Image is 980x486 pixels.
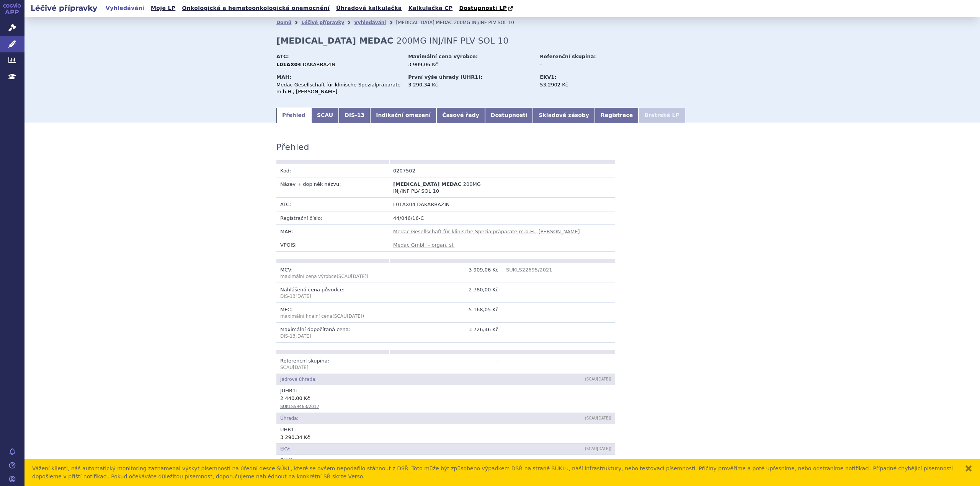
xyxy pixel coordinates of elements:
span: [DATE] [351,274,367,279]
a: Medac Gesellschaft für klinische Spezialpräparate m.b.H., [PERSON_NAME] [393,229,580,234]
td: Kód: [276,164,389,177]
td: Úhrada: [276,413,502,424]
td: 44/046/16-C [389,211,615,224]
p: DIS-13 [280,333,385,340]
h2: Léčivé přípravky [24,3,103,13]
span: 1 [291,427,294,432]
a: Úhradová kalkulačka [334,3,404,13]
a: DIS-13 [339,108,370,123]
span: 1 [292,388,296,393]
a: SUKLS22695/2021 [506,267,552,273]
a: Domů [276,20,291,25]
span: (SCAU ) [585,377,611,381]
a: Léčivé přípravky [301,20,344,25]
span: [DATE] [296,294,311,299]
strong: ATC: [276,54,289,59]
span: [MEDICAL_DATA] MEDAC [393,181,461,187]
span: DAKARBAZIN [417,202,449,207]
td: Nahlášená cena původce: [276,283,389,303]
span: (SCAU ) [585,416,611,420]
a: Indikační omezení [370,108,436,123]
div: 53,2902 Kč [540,81,626,88]
a: Vyhledávání [103,3,147,13]
span: maximální cena výrobce [280,274,336,279]
a: Onkologická a hematoonkologická onemocnění [180,3,332,13]
td: MCV: [276,263,389,283]
td: 3 909,06 Kč [389,263,502,283]
span: [DATE] [597,377,610,381]
div: 3 290,34 Kč [280,433,611,441]
td: - [389,354,502,374]
td: EKV: [276,444,502,455]
div: 2 440,00 Kč [280,394,611,402]
div: 3 909,06 Kč [408,61,532,68]
span: (SCAU ) [280,274,368,279]
div: 3 290,34 Kč [408,81,532,88]
td: UHR : [276,424,615,443]
span: [MEDICAL_DATA] MEDAC [396,20,452,25]
strong: [MEDICAL_DATA] MEDAC [276,36,394,46]
span: [DATE] [293,365,309,370]
td: Maximální dopočítaná cena: [276,323,389,343]
a: Medac GmbH - organ. sl. [393,242,455,248]
a: SUKLS59463/2017 [280,404,319,409]
a: Přehled [276,108,311,123]
p: maximální finální cena [280,313,385,320]
a: Moje LP [149,3,178,13]
h3: Přehled [276,142,309,152]
td: MAH: [276,224,389,238]
a: Vyhledávání [354,20,386,25]
span: Dostupnosti LP [459,5,507,11]
td: 3 726,46 Kč [389,323,502,343]
button: zavřít [965,465,972,472]
a: Dostupnosti [485,108,533,123]
a: Skladové zásoby [533,108,595,123]
span: [DATE] [347,314,363,319]
span: [DATE] [597,416,610,420]
a: SCAU [311,108,339,123]
strong: Maximální cena výrobce: [408,54,478,59]
div: - [540,61,626,68]
div: Medac Gesellschaft für klinische Spezialpräparate m.b.H., [PERSON_NAME] [276,81,401,95]
strong: Referenční skupina: [540,54,596,59]
span: L01AX04 [393,202,415,207]
span: 200MG INJ/INF PLV SOL 10 [454,20,514,25]
a: Kalkulačka CP [406,3,455,13]
p: DIS-13 [280,293,385,300]
span: [DATE] [597,447,610,451]
strong: L01AX04 [276,62,301,67]
span: 200MG INJ/INF PLV SOL 10 [396,36,508,46]
a: Časové řady [436,108,485,123]
td: 0207502 [389,164,502,177]
td: JUHR : [276,385,615,413]
td: VPOIS: [276,238,389,252]
td: Registrační číslo: [276,211,389,224]
td: 2 780,00 Kč [389,283,502,303]
strong: První výše úhrady (UHR1): [408,74,482,80]
span: DAKARBAZIN [303,62,335,67]
span: (SCAU ) [585,447,611,451]
td: 5 168,05 Kč [389,303,502,323]
div: Vážení klienti, náš automatický monitoring zaznamenal výskyt písemností na úřední desce SÚKL, kte... [32,465,957,481]
td: Referenční skupina: [276,354,389,374]
span: [DATE] [296,333,311,339]
td: ATC: [276,198,389,211]
a: Registrace [595,108,639,123]
td: Jádrová úhrada: [276,374,502,385]
td: Název + doplněk názvu: [276,177,389,198]
td: MFC: [276,303,389,323]
span: 1 [290,457,293,463]
strong: EKV1: [540,74,556,80]
strong: MAH: [276,74,291,80]
span: (SCAU ) [332,314,364,319]
p: SCAU [280,364,385,371]
a: Dostupnosti LP [457,3,517,14]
